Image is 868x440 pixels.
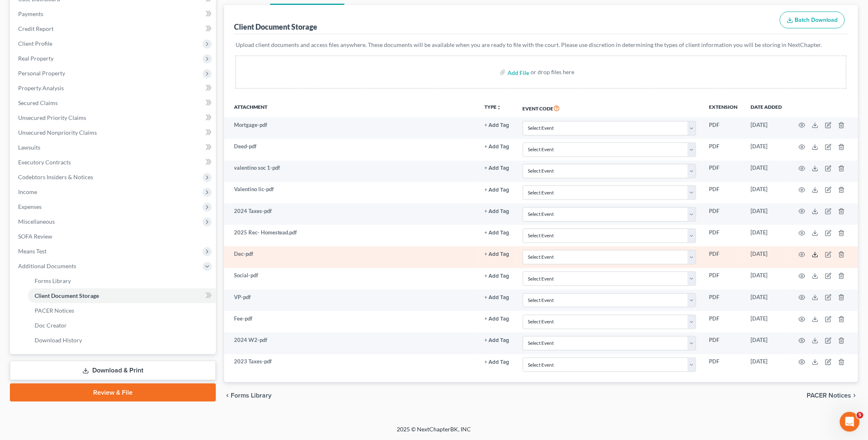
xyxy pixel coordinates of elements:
[224,204,478,225] td: 2024 Taxes-pdf
[30,185,158,235] div: Thanks [PERSON_NAME] - I am getting it from "authenticator"- but looks like the case was filed th...
[485,143,510,150] a: + Add Tag
[18,114,86,121] span: Unsecured Priority Claims
[224,392,231,399] i: chevron_left
[7,35,158,104] div: Operator says…
[224,268,478,290] td: Social-pdf
[485,166,510,171] button: + Add Tag
[35,307,74,314] span: PACER Notices
[224,354,478,376] td: 2023 Taxes-pdf
[852,392,858,399] i: chevron_right
[13,40,129,72] div: You’ll get replies here and in your email: ✉️
[744,117,789,139] td: [DATE]
[703,204,744,225] td: PDF
[744,98,789,117] th: Date added
[485,105,502,110] button: TYPEunfold_more
[485,336,510,344] a: + Add Tag
[224,98,478,117] th: Attachment
[236,41,847,49] p: Upload client documents and access files anywhere. These documents will be available when you are...
[840,412,860,432] iframe: Intercom live chat
[516,98,703,117] th: Event Code
[485,271,510,279] a: + Add Tag
[807,392,852,399] span: PACER Notices
[497,105,502,110] i: unfold_more
[13,56,79,71] b: [EMAIL_ADDRESS][DOMAIN_NAME]
[485,230,510,236] button: + Add Tag
[485,144,510,150] button: + Add Tag
[18,25,54,32] span: Credit Report
[795,16,838,23] span: Batch Download
[18,203,42,210] span: Expenses
[18,70,65,77] span: Personal Property
[18,99,58,106] span: Secured Claims
[744,246,789,268] td: [DATE]
[18,188,37,195] span: Income
[703,225,744,246] td: PDF
[36,190,152,230] div: Thanks [PERSON_NAME] - I am getting it from "authenticator"- but looks like the case was filed th...
[12,7,216,21] a: Payments
[744,204,789,225] td: [DATE]
[12,155,216,170] a: Executory Contracts
[744,182,789,204] td: [DATE]
[12,81,216,96] a: Property Analysis
[28,318,216,333] a: Doc Creator
[10,384,216,402] a: Review & File
[199,425,669,440] div: 2025 © NextChapterBK, INC
[12,96,216,110] a: Secured Claims
[18,55,54,62] span: Real Property
[485,187,510,193] button: + Add Tag
[13,270,19,276] button: Emoji picker
[703,332,744,354] td: PDF
[28,274,216,288] a: Forms Library
[18,248,47,255] span: Means Test
[13,109,129,173] div: Hi [PERSON_NAME]! It looks like the most recent filing error was a timeout issue, but before that...
[485,164,510,172] a: + Add Tag
[485,252,510,257] button: + Add Tag
[18,173,93,180] span: Codebtors Insiders & Notices
[13,76,129,92] div: Our usual reply time 🕒
[224,392,271,399] button: chevron_left Forms Library
[224,182,478,204] td: Valentino lic-pdf
[40,8,69,14] h1: Operator
[485,295,510,300] button: + Add Tag
[18,129,97,136] span: Unsecured Nonpriority Claims
[12,21,216,36] a: Credit Report
[234,22,318,32] div: Client Document Storage
[7,242,158,286] div: James says…
[485,293,510,301] a: + Add Tag
[18,144,40,151] span: Lawsuits
[26,270,33,276] button: Gif picker
[224,332,478,354] td: 2024 W2-pdf
[485,360,510,365] button: + Add Tag
[703,268,744,290] td: PDF
[485,121,510,129] a: + Add Tag
[485,316,510,322] button: + Add Tag
[28,303,216,318] a: PACER Notices
[18,262,76,269] span: Additional Documents
[28,333,216,348] a: Download History
[485,358,510,365] a: + Add Tag
[744,268,789,290] td: [DATE]
[485,250,510,258] a: + Add Tag
[35,277,71,284] span: Forms Library
[144,3,159,19] button: Home
[224,225,478,246] td: 2025 Rec- Homestead.pdf
[12,125,216,140] a: Unsecured Nonpriority Claims
[703,139,744,160] td: PDF
[485,185,510,193] a: + Add Tag
[18,233,52,240] span: SOFA Review
[744,311,789,332] td: [DATE]
[857,412,863,419] span: 5
[5,3,21,19] button: go back
[18,10,43,17] span: Payments
[20,84,59,91] b: A few hours
[744,139,789,160] td: [DATE]
[224,246,478,268] td: Dec-pdf
[744,290,789,311] td: [DATE]
[703,98,744,117] th: Extension
[13,247,129,263] div: Sounds great! Let us know if you are having any further issues!
[744,225,789,246] td: [DATE]
[744,354,789,376] td: [DATE]
[485,229,510,236] a: + Add Tag
[7,104,158,185] div: James says…
[703,246,744,268] td: PDF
